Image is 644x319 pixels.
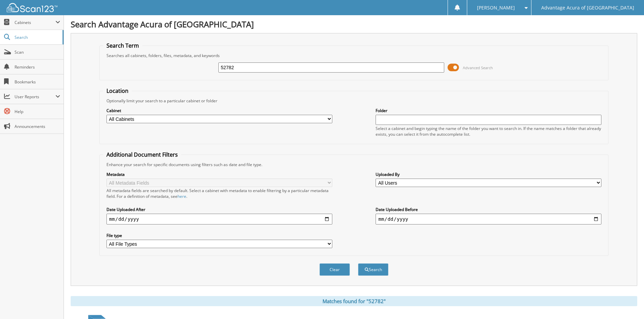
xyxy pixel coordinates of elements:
label: Folder [376,108,601,113]
legend: Search Term [103,42,142,49]
label: File type [106,233,332,238]
span: Bookmarks [15,79,60,85]
input: end [376,214,601,224]
div: Matches found for "52782" [71,296,637,306]
span: User Reports [15,94,55,100]
span: Announcements [15,124,60,129]
label: Uploaded By [376,171,601,177]
span: Advanced Search [463,65,493,70]
span: Cabinets [15,20,55,25]
span: Help [15,109,60,114]
h1: Search Advantage Acura of [GEOGRAPHIC_DATA] [71,19,637,30]
span: Advantage Acura of [GEOGRAPHIC_DATA] [541,6,634,10]
button: Search [358,263,388,276]
button: Clear [319,263,350,276]
label: Cabinet [106,108,332,113]
div: All metadata fields are searched by default. Select a cabinet with metadata to enable filtering b... [106,188,332,199]
legend: Location [103,87,132,95]
div: Enhance your search for specific documents using filters such as date and file type. [103,162,605,167]
div: Searches all cabinets, folders, files, metadata, and keywords [103,53,605,58]
label: Date Uploaded Before [376,207,601,212]
legend: Additional Document Filters [103,151,181,158]
span: [PERSON_NAME] [477,6,515,10]
a: here [177,193,186,199]
div: Optionally limit your search to a particular cabinet or folder [103,98,605,104]
span: Search [15,34,59,40]
label: Metadata [106,171,332,177]
label: Date Uploaded After [106,207,332,212]
span: Reminders [15,64,60,70]
input: start [106,214,332,224]
img: scan123-logo-white.svg [7,3,57,12]
span: Scan [15,49,60,55]
div: Select a cabinet and begin typing the name of the folder you want to search in. If the name match... [376,126,601,137]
